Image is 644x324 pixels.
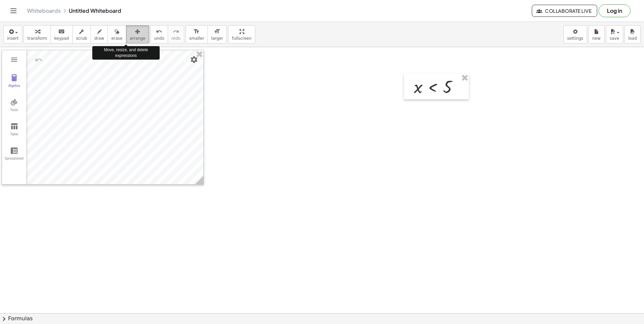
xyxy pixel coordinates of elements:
span: scrub [76,36,87,41]
button: transform [24,25,51,43]
div: Tools [3,108,25,118]
span: keypad [54,36,69,41]
span: load [628,36,637,41]
i: format_size [214,28,220,36]
button: undoundo [151,25,168,43]
span: save [610,36,619,41]
div: Algebra [3,84,25,93]
span: new [592,36,601,41]
button: Log in [599,4,631,17]
img: Main Menu [10,56,18,64]
span: settings [567,36,583,41]
div: Table [3,132,25,142]
button: redoredo [168,25,184,43]
span: redo [171,36,181,41]
span: Collaborate Live [538,8,591,14]
span: larger [211,36,223,41]
button: settings [563,25,587,43]
span: transform [27,36,47,41]
button: erase [107,25,126,43]
button: insert [3,25,22,43]
i: redo [173,28,179,36]
a: Whiteboards [27,7,61,14]
button: scrub [72,25,91,43]
button: format_sizelarger [207,25,227,43]
i: undo [156,28,162,36]
span: erase [111,36,122,41]
div: Spreadsheet [3,157,25,166]
span: draw [94,36,104,41]
button: fullscreen [228,25,255,43]
button: arrange [126,25,149,43]
i: format_size [193,28,200,36]
button: format_sizesmaller [186,25,208,43]
span: smaller [189,36,204,41]
button: Settings [188,54,200,66]
div: Move, resize, and delete expressions [92,46,160,60]
span: arrange [130,36,146,41]
button: Undo [33,54,45,66]
button: new [588,25,605,43]
i: keyboard [58,28,65,36]
button: Toggle navigation [8,5,19,16]
button: keyboardkeypad [51,25,73,43]
button: draw [91,25,108,43]
button: save [606,25,623,43]
span: undo [154,36,164,41]
span: insert [7,36,19,41]
button: Collaborate Live [532,5,597,17]
button: load [624,25,641,43]
span: fullscreen [232,36,251,41]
